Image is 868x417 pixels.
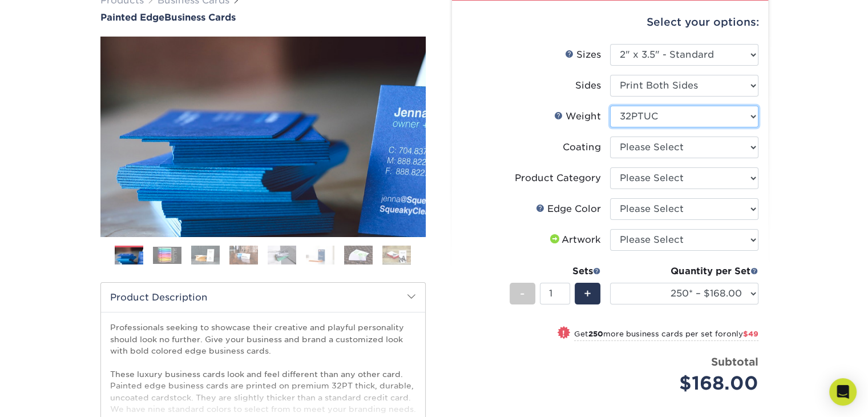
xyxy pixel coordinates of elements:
[548,233,601,247] div: Artwork
[610,264,758,278] div: Quantity per Set
[510,264,601,278] div: Sets
[3,382,97,413] iframe: Google Customer Reviews
[554,110,601,123] div: Weight
[574,330,758,341] small: Get more business cards per set for
[584,285,591,302] span: +
[515,171,601,185] div: Product Category
[619,370,758,397] div: $168.00
[268,246,296,265] img: Business Cards 05
[562,327,565,339] span: !
[588,330,603,338] strong: 250
[461,1,759,44] div: Select your options:
[711,355,758,368] strong: Subtotal
[726,330,758,338] span: only
[575,79,601,93] div: Sides
[100,12,426,23] a: Painted EdgeBusiness Cards
[229,246,258,265] img: Business Cards 04
[536,202,601,216] div: Edge Color
[100,12,426,23] h1: Business Cards
[344,246,373,265] img: Business Cards 07
[382,246,411,265] img: Business Cards 08
[306,246,334,265] img: Business Cards 06
[520,285,525,302] span: -
[115,242,143,270] img: Business Cards 01
[829,378,857,406] div: Open Intercom Messenger
[565,48,601,62] div: Sizes
[191,246,220,265] img: Business Cards 03
[101,283,425,312] h2: Product Description
[743,330,758,338] span: $49
[153,247,181,264] img: Business Cards 02
[100,12,164,23] span: Painted Edge
[563,141,601,154] div: Coating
